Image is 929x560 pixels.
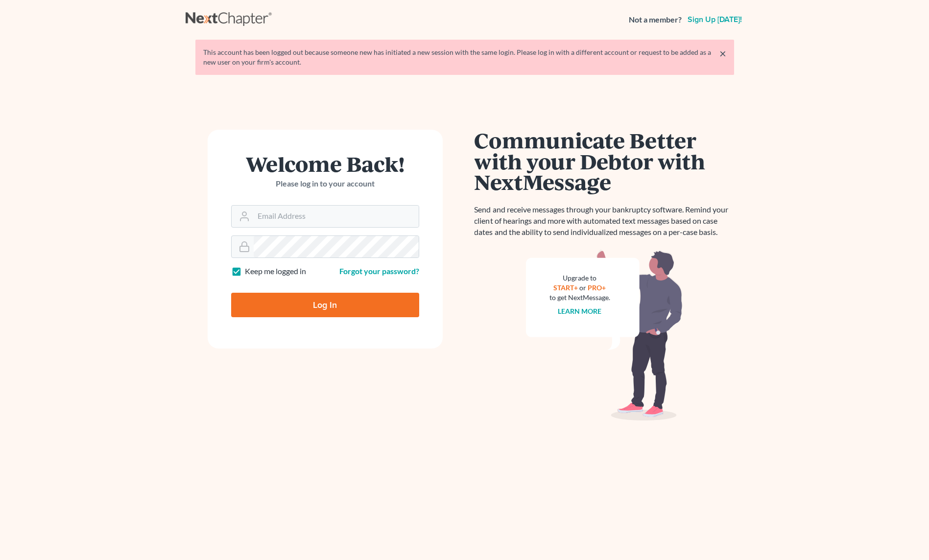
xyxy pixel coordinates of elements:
[579,283,586,292] span: or
[686,16,744,23] a: Sign up [DATE]!
[339,266,419,276] a: Forgot your password?
[231,293,419,317] input: Log In
[629,14,682,25] strong: Not a member?
[588,283,606,292] a: PRO+
[719,47,726,59] a: ×
[254,206,419,227] input: Email Address
[553,283,578,292] a: START+
[231,153,419,174] h1: Welcome Back!
[475,204,734,238] p: Send and receive messages through your bankruptcy software. Remind your client of hearings and mo...
[549,293,610,303] div: to get NextMessage.
[231,178,419,189] p: Please log in to your account
[203,47,726,67] div: This account has been logged out because someone new has initiated a new session with the same lo...
[558,307,601,315] a: Learn more
[245,266,306,277] label: Keep me logged in
[475,130,734,192] h1: Communicate Better with your Debtor with NextMessage
[526,250,683,421] img: nextmessage_bg-59042aed3d76b12b5cd301f8e5b87938c9018125f34e5fa2b7a6b67550977c72.svg
[549,273,610,283] div: Upgrade to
